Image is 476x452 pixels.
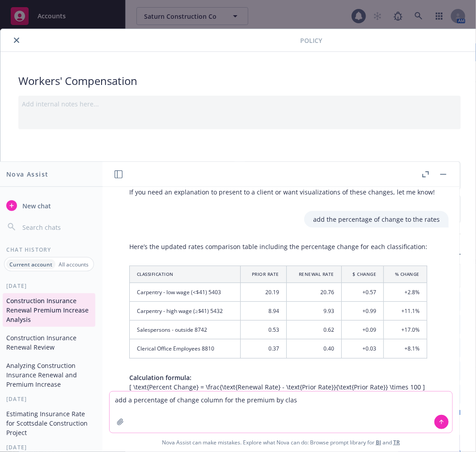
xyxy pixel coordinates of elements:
p: Current account [9,261,52,268]
td: 20.19 [240,283,286,302]
button: New chat [3,198,95,214]
td: Clerical Office Employees 8810 [130,339,241,358]
p: add the percentage of change to the rates [313,215,440,224]
td: +17.0% [384,321,427,339]
td: Carpentry - low wage (<$41) 5403 [130,283,241,302]
th: Classification [130,266,241,283]
p: All accounts [59,261,89,268]
td: 0.40 [286,339,341,358]
span: Nova Assist can make mistakes. Explore what Nova can do: Browse prompt library for and [162,433,400,452]
span: Calculation formula: [129,373,191,382]
td: Salespersons - outside 8742 [130,321,241,339]
td: +0.57 [341,283,383,302]
td: +2.8% [384,283,427,302]
div: Add internal notes here... [22,99,457,109]
button: close [11,35,22,46]
button: Construction Insurance Renewal Review [3,330,95,355]
td: 0.53 [240,321,286,339]
th: $ Change [341,266,383,283]
h1: Nova Assist [6,169,48,179]
td: 9.93 [286,302,341,321]
td: 8.94 [240,302,286,321]
td: +8.1% [384,339,427,358]
td: 0.37 [240,339,286,358]
td: +0.03 [341,339,383,358]
td: +0.99 [341,302,383,321]
p: Here’s the updated rates comparison table including the percentage change for each classification: [129,242,427,251]
p: If you need an explanation to present to a client or want visualizations of these changes, let me... [129,187,440,197]
p: [ \text{Percent Change} = \frac{\text{Renewal Rate} - \text{Prior Rate}}{\text{Prior Rate}} \time... [129,373,427,392]
textarea: add a percentage of change column for the premium by clas [110,392,452,433]
span: New chat [21,201,51,211]
button: Analyzing Construction Insurance Renewal and Premium Increase [3,358,95,392]
a: BI [376,439,381,446]
input: Search chats [21,221,92,233]
th: % Change [384,266,427,283]
td: Carpentry - high wage (≥$41) 5432 [130,302,241,321]
a: TR [393,439,400,446]
td: 0.62 [286,321,341,339]
button: Construction Insurance Renewal Premium Increase Analysis [3,293,95,327]
div: Workers' Compensation [18,73,461,89]
td: 20.76 [286,283,341,302]
th: Renewal Rate [286,266,341,283]
button: Estimating Insurance Rate for Scottsdale Construction Project [3,406,95,440]
td: +0.09 [341,321,383,339]
span: Policy [300,36,322,45]
th: Prior Rate [240,266,286,283]
td: +11.1% [384,302,427,321]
